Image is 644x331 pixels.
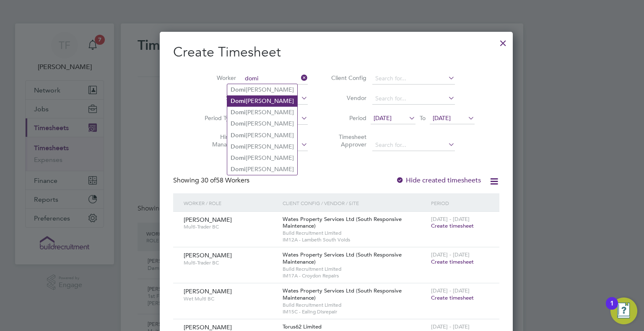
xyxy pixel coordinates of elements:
b: Domi [231,98,246,105]
div: Showing [173,176,251,185]
label: Client Config [329,74,366,82]
li: [PERSON_NAME] [227,95,297,107]
label: Worker [198,74,236,82]
span: IM15C - Ealing Disrepair [283,308,427,315]
span: [PERSON_NAME] [184,216,232,223]
div: Worker / Role [182,193,280,213]
span: [PERSON_NAME] [184,251,232,259]
span: Create timesheet [431,294,474,301]
span: Torus62 Limited [283,323,322,330]
span: 30 of [201,176,216,185]
input: Search for... [372,93,455,105]
span: Wet Multi BC [184,295,276,302]
span: Build Recruitment Limited [283,302,427,308]
label: Hiring Manager [198,133,236,148]
label: Vendor [329,94,366,102]
span: Multi-Trader BC [184,259,276,266]
input: Search for... [372,139,455,151]
button: Open Resource Center, 1 new notification [610,298,637,324]
input: Search for... [372,73,455,85]
b: Domi [231,86,246,93]
div: Client Config / Vendor / Site [280,193,429,213]
span: Build Recruitment Limited [283,230,427,236]
b: Domi [231,143,246,150]
label: Period [329,114,366,122]
span: [DATE] - [DATE] [431,323,470,330]
label: Site [198,94,236,102]
span: Build Recruitment Limited [283,266,427,272]
div: 1 [610,303,614,314]
span: 58 Workers [201,176,249,185]
span: Create timesheet [431,258,474,265]
label: Timesheet Approver [329,133,366,148]
label: Period Type [198,114,236,122]
span: [DATE] [374,114,392,122]
b: Domi [231,132,246,139]
li: [PERSON_NAME] [227,118,297,129]
b: Domi [231,120,246,127]
li: [PERSON_NAME] [227,152,297,164]
b: Domi [231,154,246,162]
span: To [417,113,428,123]
span: IM17A - Croydon Repairs [283,272,427,279]
span: Multi-Trader BC [184,223,276,230]
li: [PERSON_NAME] [227,164,297,175]
li: [PERSON_NAME] [227,141,297,152]
label: Hide created timesheets [396,176,481,185]
span: IM12A - Lambeth South Voids [283,236,427,243]
h2: Create Timesheet [173,44,499,61]
input: Search for... [242,73,308,85]
span: [PERSON_NAME] [184,323,232,331]
li: [PERSON_NAME] [227,107,297,118]
span: Create timesheet [431,222,474,229]
b: Domi [231,166,246,173]
li: [PERSON_NAME] [227,84,297,95]
span: Wates Property Services Ltd (South Responsive Maintenance) [283,251,402,265]
span: [DATE] - [DATE] [431,287,470,294]
span: Wates Property Services Ltd (South Responsive Maintenance) [283,287,402,301]
b: Domi [231,109,246,116]
span: [DATE] - [DATE] [431,251,470,258]
span: Wates Property Services Ltd (South Responsive Maintenance) [283,216,402,230]
li: [PERSON_NAME] [227,130,297,141]
span: [DATE] [433,114,451,122]
span: [PERSON_NAME] [184,287,232,295]
span: [DATE] - [DATE] [431,216,470,223]
div: Period [429,193,491,213]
